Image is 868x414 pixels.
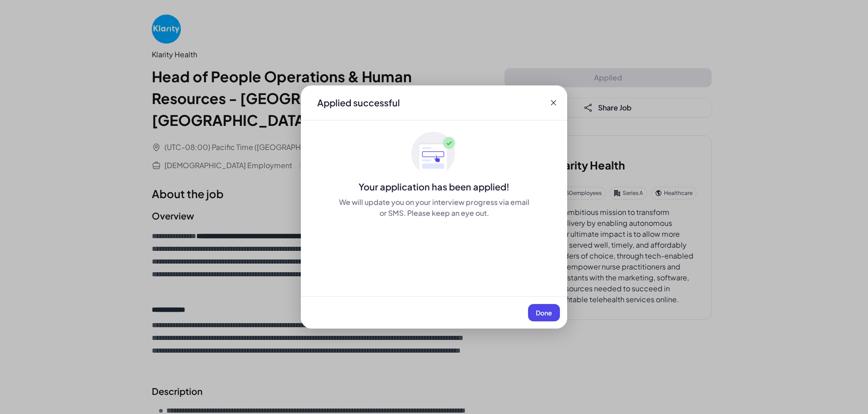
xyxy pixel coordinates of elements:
[301,180,567,193] div: Your application has been applied!
[411,131,457,177] img: ApplyedMaskGroup3.svg
[528,304,560,321] button: Done
[536,309,552,317] span: Done
[317,96,400,109] div: Applied successful
[337,197,531,219] div: We will update you on your interview progress via email or SMS. Please keep an eye out.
